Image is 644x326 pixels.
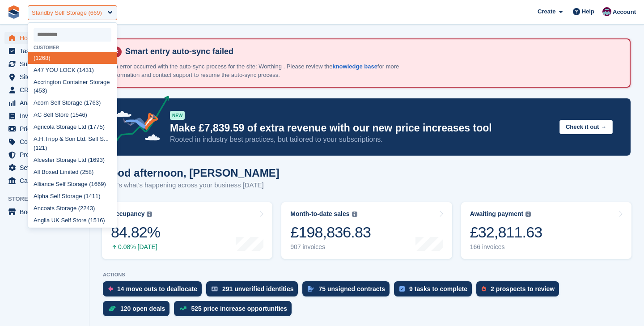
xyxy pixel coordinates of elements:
div: 525 price increase opportunities [191,305,287,312]
a: 75 unsigned contracts [302,281,394,301]
div: Agricola Storage Ltd (1775) [28,121,117,133]
img: Brian Young [602,7,611,16]
div: AC Self Store (1546) [28,109,117,121]
a: Occupancy 84.82% 0.08% [DATE] [102,202,272,259]
span: Account [613,8,636,17]
a: menu [4,97,85,109]
img: price_increase_opportunities-93ffe204e8149a01c8c9dc8f82e8f89637d9d84a8eef4429ea346261dce0b2c0.svg [179,306,186,310]
span: Pricing [20,123,73,135]
a: menu [4,148,85,161]
p: An error occurred with the auto-sync process for the site: Worthing . Please review the for more ... [111,62,424,80]
div: 291 unverified identities [222,285,294,292]
div: Month-to-date sales [290,210,349,218]
div: Awaiting payment [470,210,524,218]
a: menu [4,84,85,96]
div: Acorn Self Storage (1763) [28,97,117,109]
a: menu [4,45,85,57]
img: task-75834270c22a3079a89374b754ae025e5fb1db73e45f91037f5363f120a921f8.svg [399,286,405,292]
span: Booking Portal [20,206,73,218]
h4: Smart entry auto-sync failed [122,47,623,57]
a: 291 unverified identities [206,281,303,301]
img: icon-info-grey-7440780725fd019a000dd9b08b2336e03edf1995a4989e88bcd33f0948082b44.svg [352,212,357,217]
span: Tasks [20,45,73,57]
span: Subscriptions [20,58,73,70]
div: Accrington Container Storage (453) [28,76,117,97]
span: Storefront [8,195,89,203]
img: move_outs_to_deallocate_icon-f764333ba52eb49d3ac5e1228854f67142a1ed5810a6f6cc68b1a99e826820c5.svg [108,286,113,292]
div: 14 move outs to deallocate [117,285,197,292]
span: Coupons [20,135,73,148]
div: A47 YOU LOCK (1431) [28,64,117,76]
img: price-adjustments-announcement-icon-8257ccfd72463d97f412b2fc003d46551f7dbcb40ab6d574587a9cd5c0d94... [107,96,169,147]
p: Make £7,839.59 of extra revenue with our new price increases tool [170,122,552,135]
div: 84.82% [111,223,160,241]
a: menu [4,71,85,83]
a: menu [4,206,85,218]
a: menu [4,58,85,70]
img: prospect-51fa495bee0391a8d652442698ab0144808aea92771e9ea1ae160a38d050c398.svg [482,286,486,292]
img: verify_identity-adf6edd0f0f0b5bbfe63781bf79b02c33cf7c696d77639b501bdc392416b5a36.svg [212,286,218,292]
a: menu [4,123,85,135]
a: 120 open deals [103,301,174,321]
img: deal-1b604bf984904fb50ccaf53a9ad4b4a5d6e5aea283cecdc64d6e3604feb123c2.svg [108,305,116,312]
a: menu [4,110,85,122]
div: Occupancy [111,210,144,218]
img: stora-icon-8386f47178a22dfd0bd8f6a31ec36ba5ce8667c1dd55bd0f319d3a0aa187defe.svg [7,5,21,19]
span: Protection [20,148,73,161]
img: icon-info-grey-7440780725fd019a000dd9b08b2336e03edf1995a4989e88bcd33f0948082b44.svg [147,212,152,217]
div: NEW [170,111,185,120]
a: menu [4,135,85,148]
img: contract_signature_icon-13c848040528278c33f63329250d36e43548de30e8caae1d1a13099fd9432cc5.svg [308,286,314,292]
a: 2 prospects to review [476,281,563,301]
a: menu [4,32,85,44]
a: Awaiting payment £32,811.63 166 invoices [461,202,631,259]
span: Home [20,32,73,44]
a: Month-to-date sales £198,836.83 907 invoices [281,202,452,259]
div: 907 invoices [290,243,371,251]
div: Ancoats Storage (2243) [28,202,117,214]
img: icon-info-grey-7440780725fd019a000dd9b08b2336e03edf1995a4989e88bcd33f0948082b44.svg [525,212,531,217]
div: Alpha Self Storage (1411) [28,190,117,202]
a: 9 tasks to complete [394,281,476,301]
div: Standby Self Storage (669) [32,8,102,17]
a: 14 move outs to deallocate [103,281,206,301]
div: (1268) [28,52,117,64]
div: All Boxed Limited (258) [28,166,117,178]
span: Settings [20,161,73,174]
p: Here's what's happening across your business [DATE] [103,180,280,191]
div: Alliance Self Storage (1669) [28,178,117,190]
h1: Good afternoon, [PERSON_NAME] [103,167,280,179]
div: 120 open deals [120,305,165,312]
div: Alcester Storage Ltd (1693) [28,154,117,166]
div: 166 invoices [470,243,542,251]
a: 525 price increase opportunities [174,301,296,321]
span: CRM [20,84,73,96]
span: Help [582,7,594,16]
div: 2 prospects to review [491,285,555,292]
span: Create [538,7,555,16]
div: 0.08% [DATE] [111,243,160,251]
a: menu [4,174,85,187]
a: menu [4,161,85,174]
div: 75 unsigned contracts [318,285,385,292]
span: Invoices [20,110,73,122]
div: Customer [28,45,117,50]
span: Analytics [20,97,73,109]
a: knowledge base [332,63,377,70]
span: Sites [20,71,73,83]
div: Anglia UK Self Store (1516) [28,214,117,226]
p: Rooted in industry best practices, but tailored to your subscriptions. [170,135,552,144]
span: Capital [20,174,73,187]
div: £198,836.83 [290,223,371,241]
button: Check it out → [559,120,613,135]
div: 9 tasks to complete [409,285,467,292]
div: £32,811.63 [470,223,542,241]
div: A.H.Tripp & Son Ltd. Self S... (121) [28,133,117,154]
p: ACTIONS [103,272,631,278]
